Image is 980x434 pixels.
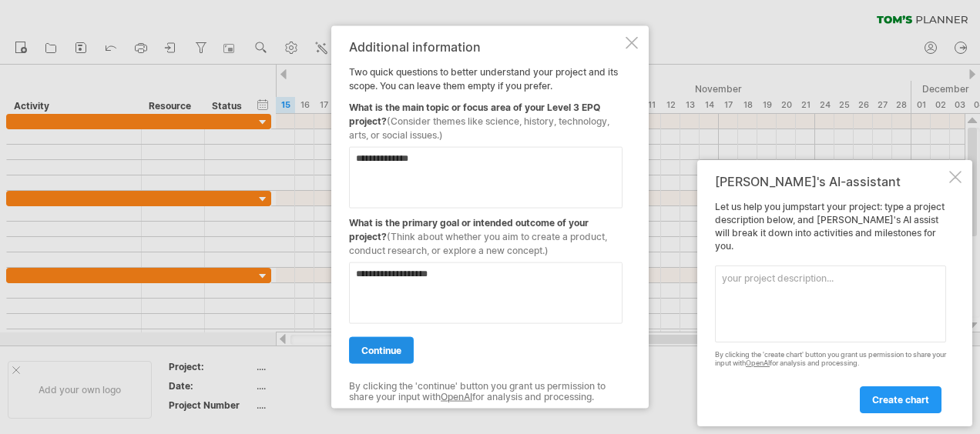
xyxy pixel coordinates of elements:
div: Additional information [349,40,623,54]
span: (Consider themes like science, history, technology, arts, or social issues.) [349,115,609,141]
a: OpenAI [746,359,770,367]
div: What is the main topic or focus area of your Level 3 EPQ project? [349,93,623,142]
div: By clicking the 'continue' button you grant us permission to share your input with for analysis a... [349,381,623,403]
div: Two quick questions to better understand your project and its scope. You can leave them empty if ... [349,40,623,395]
div: [PERSON_NAME]'s AI-assistant [715,174,946,189]
span: (Think about whether you aim to create a product, conduct research, or explore a new concept.) [349,231,607,256]
div: What is the primary goal or intended outcome of your project? [349,209,623,258]
span: create chart [872,394,929,406]
a: continue [349,337,414,364]
div: By clicking the 'create chart' button you grant us permission to share your input with for analys... [715,351,946,368]
a: create chart [860,386,941,413]
span: continue [361,345,401,356]
a: OpenAI [441,391,472,402]
div: Let us help you jumpstart your project: type a project description below, and [PERSON_NAME]'s AI ... [715,201,946,412]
